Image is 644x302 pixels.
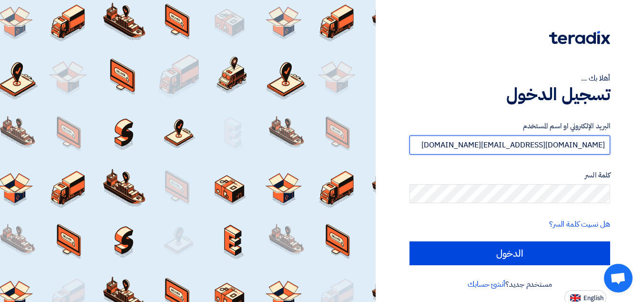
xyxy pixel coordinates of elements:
[604,264,633,292] a: Open chat
[468,279,505,290] a: أنشئ حسابك
[409,121,610,132] label: البريد الإلكتروني او اسم المستخدم
[549,31,610,44] img: Teradix logo
[570,294,581,302] img: en-US.png
[409,279,610,290] div: مستخدم جديد؟
[409,135,610,155] input: أدخل بريد العمل الإلكتروني او اسم المستخدم الخاص بك ...
[409,170,610,181] label: كلمة السر
[583,295,603,302] span: English
[409,84,610,105] h1: تسجيل الدخول
[549,219,610,230] a: هل نسيت كلمة السر؟
[409,241,610,265] input: الدخول
[409,73,610,84] div: أهلا بك ...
